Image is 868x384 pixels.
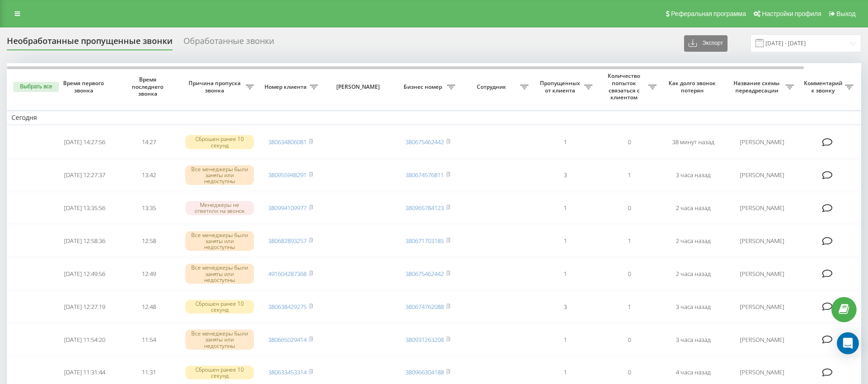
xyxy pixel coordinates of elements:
[185,300,254,314] div: Сброшен ранее 10 секунд
[725,192,798,223] td: [PERSON_NAME]
[405,138,444,146] a: 380675462442
[597,258,661,289] td: 0
[725,291,798,322] td: [PERSON_NAME]
[597,324,661,355] td: 0
[268,270,307,278] a: 491604287368
[124,76,173,97] span: Время последнего звонка
[725,127,798,158] td: [PERSON_NAME]
[268,368,307,376] a: 380633453314
[117,225,181,256] td: 12:58
[533,225,597,256] td: 1
[405,270,444,278] a: 380675462442
[836,10,856,17] span: Выход
[730,80,786,94] span: Название схемы переадресации
[405,204,444,212] a: 380965784123
[661,127,725,158] td: 38 минут назад
[53,160,117,191] td: [DATE] 12:27:37
[53,192,117,223] td: [DATE] 13:35:56
[53,127,117,158] td: [DATE] 14:27:56
[725,258,798,289] td: [PERSON_NAME]
[13,82,59,92] button: Выбрать все
[268,237,307,245] a: 380682893257
[533,192,597,223] td: 1
[117,192,181,223] td: 13:35
[53,258,117,289] td: [DATE] 12:49:56
[185,80,246,94] span: Причина пропуска звонка
[117,160,181,191] td: 13:42
[60,80,109,94] span: Время первого звонка
[268,204,307,212] a: 380994109977
[53,225,117,256] td: [DATE] 12:58:36
[405,171,444,179] a: 380674576811
[185,330,254,350] div: Все менеджеры были заняты или недоступны
[405,303,444,311] a: 380674762088
[597,192,661,223] td: 0
[400,83,447,91] span: Бизнес номер
[268,138,307,146] a: 380634806081
[405,237,444,245] a: 380671703185
[185,165,254,185] div: Все менеджеры были заняты или недоступны
[597,127,661,158] td: 0
[185,264,254,284] div: Все менеджеры были заняты или недоступны
[117,258,181,289] td: 12:49
[661,225,725,256] td: 2 часа назад
[661,258,725,289] td: 2 часа назад
[183,36,274,50] div: Обработанные звонки
[725,324,798,355] td: [PERSON_NAME]
[268,171,307,179] a: 380955948291
[538,80,584,94] span: Пропущенных от клиента
[53,324,117,355] td: [DATE] 11:54:20
[602,72,648,101] span: Количество попыток связаться с клиентом
[533,324,597,355] td: 1
[533,160,597,191] td: 3
[661,324,725,355] td: 3 часа назад
[268,303,307,311] a: 380638429275
[597,225,661,256] td: 1
[268,335,307,344] a: 380665029414
[533,258,597,289] td: 1
[117,127,181,158] td: 14:27
[661,291,725,322] td: 3 часа назад
[725,160,798,191] td: [PERSON_NAME]
[661,192,725,223] td: 2 часа назад
[803,80,845,94] span: Комментарий к звонку
[762,10,821,17] span: Настройки профиля
[669,80,718,94] span: Как долго звонок потерян
[330,83,388,91] span: [PERSON_NAME]
[185,201,254,215] div: Менеджеры не ответили на звонок
[533,127,597,158] td: 1
[117,291,181,322] td: 12:48
[671,10,746,17] span: Реферальная программа
[7,36,173,50] div: Необработанные пропущенные звонки
[597,160,661,191] td: 1
[53,291,117,322] td: [DATE] 12:27:19
[117,324,181,355] td: 11:54
[185,135,254,149] div: Сброшен ранее 10 секунд
[725,225,798,256] td: [PERSON_NAME]
[405,335,444,344] a: 380931263208
[263,83,310,91] span: Номер клиента
[661,160,725,191] td: 3 часа назад
[837,332,859,354] div: Open Intercom Messenger
[533,291,597,322] td: 3
[597,291,661,322] td: 1
[464,83,520,91] span: Сотрудник
[684,35,728,52] button: Экспорт
[405,368,444,376] a: 380966304188
[185,231,254,251] div: Все менеджеры были заняты или недоступны
[185,366,254,379] div: Сброшен ранее 10 секунд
